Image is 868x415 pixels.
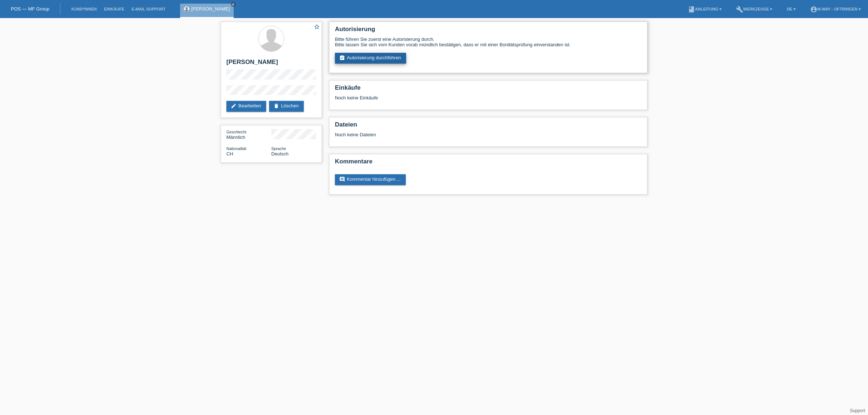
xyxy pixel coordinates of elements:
span: Sprache [271,146,286,151]
a: POS — MF Group [11,6,49,12]
a: star_border [314,23,320,31]
a: editBearbeiten [226,101,266,112]
span: Deutsch [271,151,289,157]
div: Noch keine Einkäufe [335,95,642,106]
a: DE ▾ [783,7,799,11]
i: comment [339,176,345,182]
a: buildWerkzeuge ▾ [732,7,776,11]
a: Kund*innen [68,7,100,11]
h2: Einkäufe [335,84,642,95]
div: Noch keine Dateien [335,132,556,137]
h2: Autorisierung [335,26,642,37]
h2: Kommentare [335,158,642,169]
i: book [688,6,695,13]
span: Geschlecht [226,130,246,134]
a: deleteLöschen [269,101,304,112]
a: Support [850,408,865,413]
i: delete [273,103,279,109]
i: star_border [314,23,320,30]
div: Bitte führen Sie zuerst eine Autorisierung durch. Bitte lassen Sie sich vom Kunden vorab mündlich... [335,37,642,47]
i: close [231,3,235,6]
span: Schweiz [226,151,233,157]
a: account_circlem-way - Oftringen ▾ [807,7,864,11]
a: E-Mail Support [128,7,169,11]
a: bookAnleitung ▾ [684,7,725,11]
a: close [231,2,236,7]
i: build [736,6,743,13]
a: commentKommentar hinzufügen ... [335,174,406,185]
div: Männlich [226,129,271,140]
a: [PERSON_NAME] [191,6,230,12]
a: Einkäufe [100,7,128,11]
h2: Dateien [335,121,642,132]
i: assignment_turned_in [339,55,345,61]
h2: [PERSON_NAME] [226,59,316,69]
span: Nationalität [226,146,246,151]
i: account_circle [810,6,817,13]
a: assignment_turned_inAutorisierung durchführen [335,53,406,64]
i: edit [231,103,237,109]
